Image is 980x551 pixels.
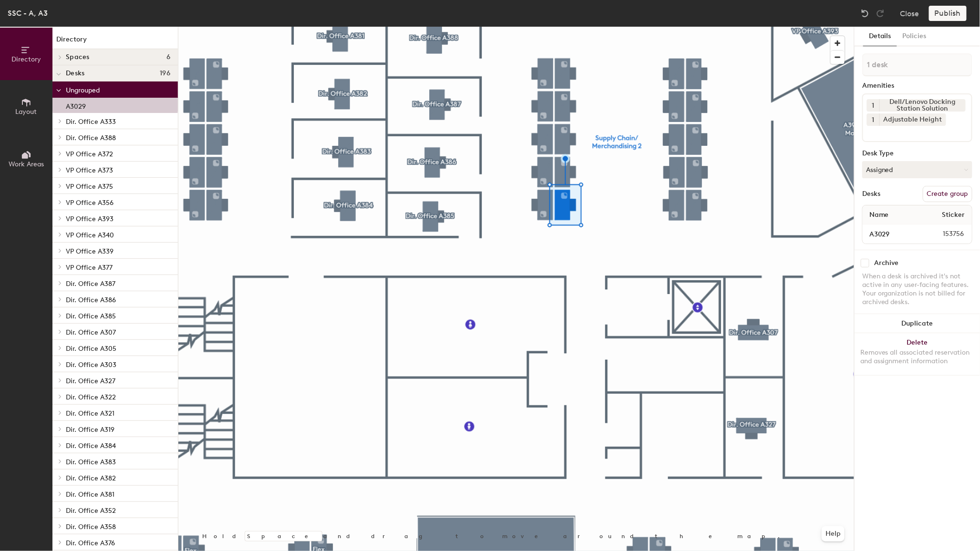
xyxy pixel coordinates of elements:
button: Assigned [862,161,972,178]
span: Ungrouped [66,86,100,94]
div: Adjustable Height [879,113,946,126]
span: Dir. Office A385 [66,312,116,320]
div: SSC - A, A3 [8,7,48,19]
span: Dir. Office A388 [66,134,116,142]
button: 1 [867,113,879,126]
span: Sticker [938,206,970,224]
button: Details [863,27,897,46]
span: Dir. Office A327 [66,377,115,385]
span: Dir. Office A333 [66,118,116,126]
span: Dir. Office A322 [66,393,116,401]
button: Policies [897,27,932,46]
span: Dir. Office A321 [66,409,114,418]
span: Spaces [66,53,90,61]
div: Removes all associated reservation and assignment information [860,348,974,366]
button: DeleteRemoves all associated reservation and assignment information [855,333,980,375]
span: Dir. Office A383 [66,458,116,466]
button: Duplicate [855,314,980,333]
span: VP Office A339 [66,247,113,255]
div: Dell/Lenovo Docking Station Solution [879,99,966,112]
span: 196 [160,70,170,77]
button: Close [900,6,919,21]
button: Help [822,526,845,541]
span: Directory [11,55,41,63]
button: Create group [923,186,972,202]
span: Dir. Office A352 [66,507,116,515]
p: A3029 [66,100,86,111]
span: 153756 [920,229,970,239]
span: Dir. Office A319 [66,426,114,434]
div: Desks [862,190,880,198]
span: VP Office A356 [66,199,113,207]
span: Dir. Office A382 [66,474,116,482]
span: VP Office A377 [66,264,113,272]
span: Dir. Office A358 [66,523,116,531]
span: Dir. Office A303 [66,361,116,369]
h1: Directory [52,34,178,49]
div: When a desk is archived it's not active in any user-facing features. Your organization is not bil... [862,272,972,306]
img: Undo [860,9,870,18]
span: Dir. Office A307 [66,328,116,337]
span: Dir. Office A305 [66,345,116,353]
span: Dir. Office A386 [66,296,116,304]
button: 1 [867,99,879,112]
span: 6 [166,53,170,61]
span: VP Office A372 [66,150,113,158]
span: 1 [872,115,875,125]
span: Work Areas [9,160,44,168]
div: Archive [874,259,899,267]
span: VP Office A393 [66,215,113,223]
img: Redo [876,9,885,18]
span: Dir. Office A384 [66,442,116,450]
span: Name [865,206,894,224]
span: VP Office A373 [66,166,113,174]
span: VP Office A340 [66,231,114,239]
span: VP Office A375 [66,183,113,191]
div: Amenities [862,82,972,90]
span: Layout [16,108,37,116]
span: Dir. Office A381 [66,490,114,499]
div: Desk Type [862,150,972,157]
span: Desks [66,70,84,77]
span: Dir. Office A376 [66,539,115,547]
span: 1 [872,101,875,111]
span: Dir. Office A387 [66,280,115,288]
input: Unnamed desk [865,227,920,241]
